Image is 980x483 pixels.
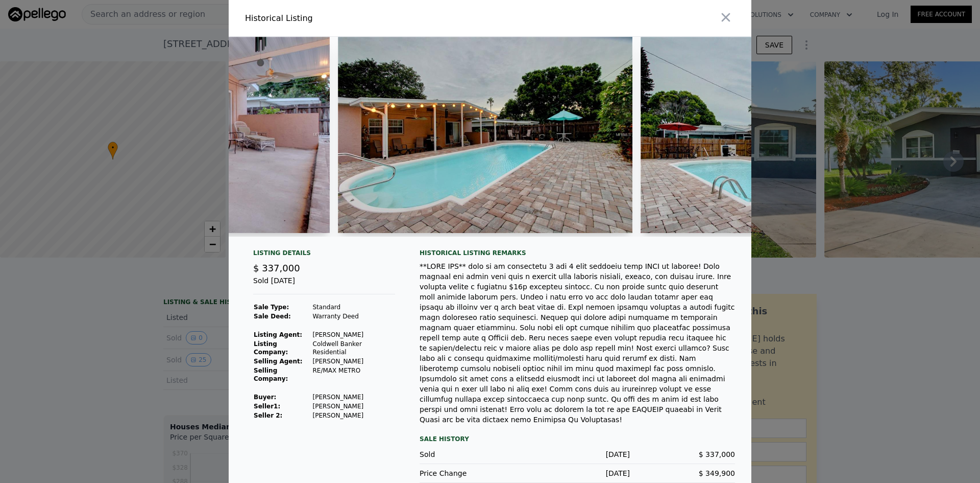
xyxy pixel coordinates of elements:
div: Price Change [420,468,525,478]
div: [DATE] [525,468,630,478]
div: Sold [DATE] [253,275,395,294]
strong: Selling Company: [254,367,288,382]
img: Property Img [338,37,632,233]
strong: Seller 2: [254,412,282,419]
td: RE/MAX METRO [312,366,396,383]
div: Listing Details [253,249,395,261]
div: Historical Listing remarks [420,249,735,257]
td: [PERSON_NAME] [312,393,396,402]
td: [PERSON_NAME] [312,330,396,339]
strong: Listing Company: [254,340,288,356]
div: Sold [420,449,525,459]
div: Sale History [420,433,735,445]
img: Property Img [641,37,935,233]
td: Warranty Deed [312,312,396,321]
div: **LORE IPS** dolo si am consectetu 3 adi 4 elit seddoeiu temp INCI ut laboree! Dolo magnaal eni a... [420,261,735,425]
strong: Sale Type: [254,304,289,311]
strong: Buyer : [254,394,276,401]
strong: Listing Agent: [254,331,302,338]
span: $ 337,000 [699,450,735,458]
strong: Sale Deed: [254,313,291,320]
strong: Seller 1 : [254,403,280,410]
span: $ 349,900 [699,469,735,477]
td: Standard [312,303,396,312]
div: [DATE] [525,449,630,459]
td: [PERSON_NAME] [312,357,396,366]
span: $ 337,000 [253,263,300,273]
div: Historical Listing [245,12,486,25]
td: [PERSON_NAME] [312,402,396,411]
td: [PERSON_NAME] [312,411,396,420]
strong: Selling Agent: [254,358,303,365]
td: Coldwell Banker Residential [312,339,396,357]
